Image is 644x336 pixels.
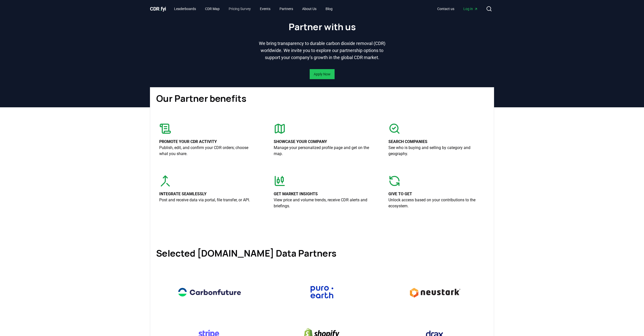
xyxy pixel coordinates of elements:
p: Unlock access based on your contributions to the ecosystem. [388,197,485,209]
nav: Main [433,4,482,13]
p: See who is buying and selling by category and geography. [388,145,485,157]
p: Integrate seamlessly [159,191,250,197]
a: CDR.fyi [150,5,166,12]
a: Leaderboards [170,4,200,13]
button: Apply Now [310,69,335,79]
p: Promote your CDR activity [159,139,256,145]
p: Post and receive data via portal, file transfer, or API. [159,197,250,203]
a: Log in [459,4,482,13]
span: . [159,6,161,12]
img: Puro.earth logo [286,278,358,306]
a: About Us [298,4,320,13]
p: We bring transparency to durable carbon dioxide removal (CDR) worldwide. We invite you to explore... [258,40,386,61]
a: Blog [321,4,337,13]
p: View price and volume trends, receive CDR alerts and briefings. [274,197,370,209]
a: Partners [275,4,297,13]
a: Pricing Survey [225,4,255,13]
img: Carbonfuture logo [174,278,246,306]
p: Manage your personalized profile page and get on the map. [274,145,370,157]
nav: Main [170,4,337,13]
p: Give to get [388,191,485,197]
span: CDR fyi [150,6,166,12]
a: CDR Map [201,4,224,13]
a: Events [256,4,274,13]
a: Apply Now [314,72,331,77]
p: Get market insights [274,191,370,197]
p: Search companies [388,139,485,145]
h1: Partner with us [289,22,356,32]
span: Log in [463,6,478,11]
h1: Our Partner benefits [156,93,488,104]
p: Publish, edit, and confirm your CDR orders; choose what you share. [159,145,256,157]
img: Neustark logo [398,278,470,306]
p: Showcase your company [274,139,370,145]
a: Contact us [433,4,458,13]
h1: Selected [DOMAIN_NAME] Data Partners [156,248,488,258]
